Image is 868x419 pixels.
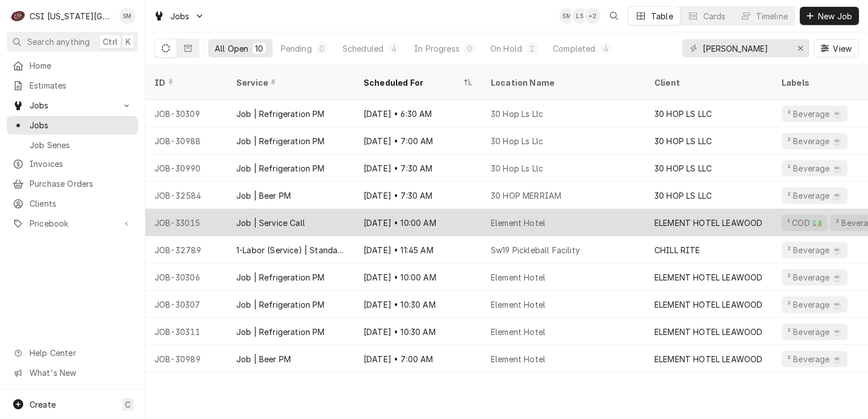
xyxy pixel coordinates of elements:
div: ² Beverage ☕️ [786,326,843,338]
div: + 2 [585,8,600,24]
div: [DATE] • 10:30 AM [354,318,482,345]
div: Job | Refrigeration PM [236,135,325,147]
div: 30 HOP MERRIAM [491,190,561,202]
div: ELEMENT HOTEL LEAWOOD [654,353,762,365]
div: JOB-33015 [145,209,227,236]
div: ELEMENT HOTEL LEAWOOD [654,299,762,311]
div: [DATE] • 10:00 AM [354,263,482,291]
a: Go to Jobs [149,7,209,26]
span: Jobs [30,99,115,111]
div: Completed [553,43,595,55]
div: Job | Refrigeration PM [236,162,325,174]
span: K [126,36,131,48]
a: Invoices [7,154,138,173]
div: 30 Hop Ls Llc [491,162,543,174]
div: Location Name [491,77,634,89]
a: Home [7,56,138,75]
div: Sean Mckelvey's Avatar [119,8,135,24]
div: Pending [281,43,312,55]
div: ² Beverage ☕️ [786,135,843,147]
div: [DATE] • 10:30 AM [354,291,482,318]
span: Invoices [30,158,132,170]
div: Cards [703,10,726,22]
div: Job | Refrigeration PM [236,108,325,120]
div: JOB-32584 [145,182,227,209]
div: [DATE] • 10:00 AM [354,209,482,236]
div: 1-Labor (Service) | Standard | Incurred [236,244,345,256]
div: ELEMENT HOTEL LEAWOOD [654,217,762,229]
div: 30 HOP LS LLC [654,108,712,120]
a: Go to Help Center [7,343,138,362]
div: 30 Hop Ls Llc [491,135,543,147]
div: JOB-30989 [145,345,227,372]
input: Keyword search [703,39,788,57]
div: Sw19 Pickleball Facility [491,244,580,256]
div: All Open [215,43,248,55]
div: 30 HOP LS LLC [654,190,712,202]
div: 4 [390,43,397,55]
div: C [10,8,26,24]
div: [DATE] • 7:30 AM [354,154,482,182]
span: Job Series [30,139,132,151]
div: In Progress [414,43,460,55]
div: ¹ COD 💵 [786,217,823,229]
div: ² Beverage ☕️ [786,108,843,120]
div: SM [559,8,575,24]
div: 0 [319,43,325,55]
div: JOB-30988 [145,127,227,154]
div: Job | Refrigeration PM [236,299,325,311]
div: [DATE] • 6:30 AM [354,100,482,127]
div: [DATE] • 7:00 AM [354,127,482,154]
span: Jobs [30,119,132,131]
div: ID [155,77,216,89]
div: Scheduled [343,43,383,55]
div: LS [572,8,588,24]
div: Element Hotel [491,326,545,338]
span: C [125,399,131,410]
span: Create [30,400,56,409]
div: Sean Mckelvey's Avatar [559,8,575,24]
div: Element Hotel [491,299,545,311]
div: Job | Beer PM [236,353,291,365]
button: View [814,39,859,57]
button: Search anythingCtrlK [7,32,138,52]
div: 0 [466,43,473,55]
div: JOB-32789 [145,236,227,263]
a: Estimates [7,76,138,95]
div: CSI Kansas City's Avatar [10,8,26,24]
div: ² Beverage ☕️ [786,299,843,311]
div: JOB-30990 [145,154,227,182]
span: New Job [816,10,854,22]
div: 2 [529,43,536,55]
a: Job Series [7,136,138,154]
span: What's New [30,367,131,379]
span: Home [30,60,132,72]
div: Table [651,10,673,22]
div: JOB-30306 [145,263,227,291]
div: Element Hotel [491,271,545,283]
div: ² Beverage ☕️ [786,244,843,256]
div: 10 [255,43,263,55]
div: [DATE] • 7:30 AM [354,182,482,209]
button: Open search [605,7,623,25]
div: Lindy Springer's Avatar [572,8,588,24]
div: JOB-30307 [145,291,227,318]
div: 30 Hop Ls Llc [491,108,543,120]
button: New Job [800,7,859,25]
a: Clients [7,194,138,213]
a: Go to Pricebook [7,214,138,233]
div: [DATE] • 7:00 AM [354,345,482,372]
div: On Hold [490,43,522,55]
div: ELEMENT HOTEL LEAWOOD [654,271,762,283]
div: Job | Refrigeration PM [236,271,325,283]
div: ² Beverage ☕️ [786,271,843,283]
div: ² Beverage ☕️ [786,353,843,365]
div: ² Beverage ☕️ [786,162,843,174]
div: ELEMENT HOTEL LEAWOOD [654,326,762,338]
a: Jobs [7,116,138,135]
div: 30 HOP LS LLC [654,162,712,174]
div: JOB-30311 [145,318,227,345]
span: Jobs [170,10,190,22]
a: Go to What's New [7,363,138,382]
div: Element Hotel [491,217,545,229]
